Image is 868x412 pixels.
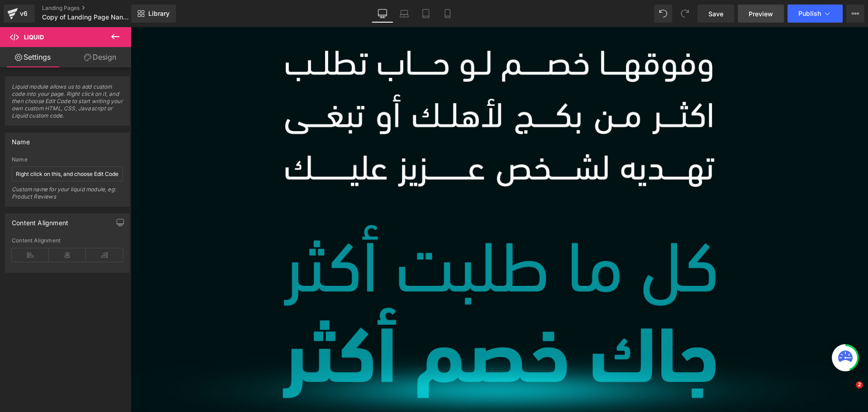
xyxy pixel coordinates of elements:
span: Liquid module allows us to add custom code into your page. Right click on it, and then choose Edi... [12,83,123,125]
a: Mobile [437,5,458,23]
a: Desktop [372,5,393,23]
div: Content Alignment [12,214,68,227]
button: Undo [654,5,672,23]
span: Preview [749,9,773,19]
a: v6 [4,5,35,23]
span: 2 [856,381,863,388]
button: Redo [676,5,694,23]
iframe: Intercom live chat [837,381,859,403]
span: Liquid [24,33,44,41]
span: Publish [798,10,821,17]
span: Library [148,9,170,18]
div: Content Alignment [12,237,123,244]
div: v6 [18,8,29,19]
span: Save [708,9,723,19]
a: Laptop [393,5,415,23]
a: Design [67,47,133,67]
a: Landing Pages [42,5,146,12]
div: Name [12,133,30,146]
div: Custom name for your liquid module, eg: Product Reviews [12,186,123,206]
button: Publish [788,5,843,23]
a: Tablet [415,5,437,23]
a: Preview [738,5,784,23]
span: Copy of Landing Page Nano Tash - A [42,14,129,21]
a: New Library [131,5,176,23]
button: More [846,5,864,23]
div: Name [12,156,123,163]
